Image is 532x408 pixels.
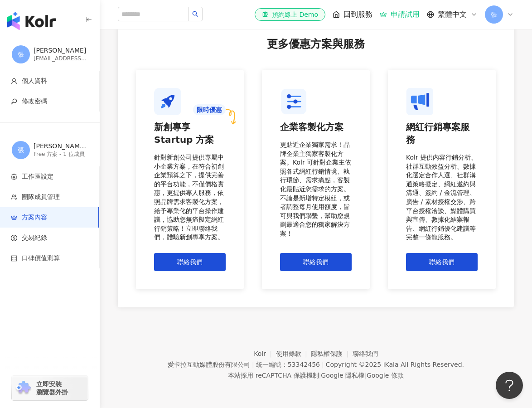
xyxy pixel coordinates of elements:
a: 預約線上 Demo [255,8,325,21]
a: 隱私權保護 [311,350,353,357]
a: Google 條款 [367,372,404,379]
span: 工作區設定 [22,172,53,181]
img: 企業客製化方案 [280,88,307,115]
div: 愛卡拉互動媒體股份有限公司 [168,361,250,368]
a: 申請試用 [380,10,420,19]
span: search [192,11,198,17]
div: [PERSON_NAME] 的工作區 [34,142,88,151]
button: 聯絡我們 [154,253,226,271]
img: arrow [226,109,236,125]
div: 企業客製化方案 [280,121,352,133]
div: Kolr 提供內容行銷分析、社群互動效益分析、數據化選定合作人選、社群溝通策略擬定、網紅邀約與溝通、簽約 / 金流管理、廣告 / 素材授權交涉、跨平台授權洽談、媒體購買與宣傳、數據化結案報告、網... [406,153,478,242]
span: 立即安裝 瀏覽器外掛 [36,380,68,396]
span: 方案內容 [22,213,47,222]
span: key [11,98,17,105]
span: dollar [11,235,17,241]
div: 限時優惠 [193,104,226,115]
span: 繁體中文 [438,10,467,19]
a: iKala [383,361,399,368]
span: calculator [11,255,17,262]
div: 更貼近企業獨家需求！品牌企業主獨家客製化方案。Kolr 可針對企業主依照各式網紅行銷情境、執行環節、需求痛點，客製化最貼近您需求的方案。不論是新增特定模組，或者調整每月使用額度，皆可與我們聯繫，... [280,141,352,242]
img: chrome extension [15,381,32,395]
span: user [11,78,17,84]
span: 張 [18,145,24,155]
div: 網紅行銷專案服務 [406,121,478,146]
a: Kolr [254,350,276,357]
div: 統一編號：53342456 [256,361,320,368]
div: [EMAIL_ADDRESS][DOMAIN_NAME] [34,55,88,63]
span: 本站採用 reCAPTCHA 保護機制 [228,370,403,381]
span: | [322,361,324,368]
button: 聯絡我們 [280,253,352,271]
img: 新創專享 Startup 方案 [154,88,181,115]
span: 團隊成員管理 [22,193,60,202]
div: 針對新創公司提供專屬中小企業方案，在符合初創企業預算之下，提供完善的平台功能，不僅價格實惠，更提供專人服務，依照品牌需求客製化方案，給予專業化的平台操作建議，協助您無痛擬定網紅行銷策略！立即聯絡... [154,153,226,242]
a: chrome extension立即安裝 瀏覽器外掛 [12,376,88,400]
span: 張 [18,49,24,59]
span: 個人資料 [22,77,47,86]
button: 聯絡我們 [406,253,478,271]
span: 回到服務 [343,10,372,19]
span: 修改密碼 [22,97,47,106]
div: 新創專享 Startup 方案 [154,121,226,146]
div: 更多優惠方案與服務 [136,37,496,52]
a: Google 隱私權 [321,372,364,379]
img: 網紅行銷專案服務 [406,88,433,115]
a: 回到服務 [333,10,372,19]
span: 張 [491,10,497,19]
div: [PERSON_NAME] [34,46,88,55]
a: 聯絡我們 [353,350,378,357]
a: 使用條款 [276,350,311,357]
span: 聯絡我們 [177,258,203,266]
span: | [252,361,254,368]
span: 聯絡我們 [303,258,329,266]
div: Free 方案 - 1 位成員 [34,151,88,158]
span: 口碑價值測算 [22,254,60,263]
div: 預約線上 Demo [262,10,318,19]
span: 聯絡我們 [429,258,455,266]
iframe: Help Scout Beacon - Open [496,372,523,399]
img: logo [7,12,56,30]
div: Copyright © 2025 All Rights Reserved. [326,361,464,368]
span: 交易紀錄 [22,233,47,243]
span: | [319,372,321,379]
span: | [364,372,367,379]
